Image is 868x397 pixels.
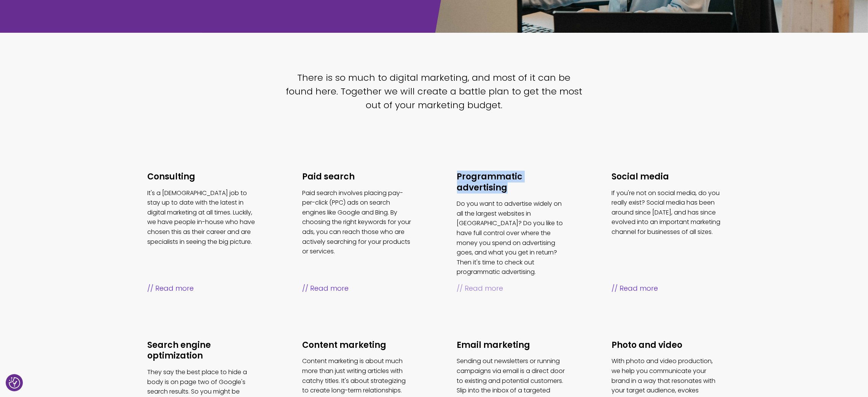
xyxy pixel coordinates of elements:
[286,71,582,111] font: There is so much to digital marketing, and most of it can be found here. Together we will create ...
[302,357,406,395] font: Content marketing is about much more than just writing articles with catchy titles. It's about st...
[9,377,20,389] button: Consent Preferences
[457,199,563,276] font: Do you want to advertise widely on all the largest websites in [GEOGRAPHIC_DATA]? Do you like to ...
[457,171,566,294] a: Programmatic advertising Do you want to advertise widely on all the largest websites in [GEOGRAPH...
[310,283,349,293] font: Read more
[147,339,211,362] font: Search engine optimization
[302,189,411,256] font: Paid search involves placing pay-per-click (PPC) ads on search engines like Google and Bing. By c...
[457,171,523,194] font: Programmatic advertising
[9,377,20,389] img: Revisit consent button
[612,171,721,294] a: Social media If you're not on social media, do you really exist? Social media has been around sin...
[147,189,255,246] font: It's a [DEMOGRAPHIC_DATA] job to stay up to date with the latest in digital marketing at all time...
[147,171,256,294] a: Consulting It's a [DEMOGRAPHIC_DATA] job to stay up to date with the latest in digital marketing ...
[302,339,386,351] font: Content marketing
[302,171,355,182] font: Paid search
[612,189,720,236] font: If you're not on social media, do you really exist? Social media has been around since [DATE], an...
[620,283,658,293] font: Read more
[302,171,411,294] a: Paid search Paid search involves placing pay-per-click (PPC) ads on search engines like Google an...
[612,339,682,351] font: Photo and video
[147,171,195,182] font: Consulting
[155,283,194,293] font: Read more
[465,283,503,293] font: Read more
[612,171,669,182] font: Social media
[457,339,530,351] font: Email marketing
